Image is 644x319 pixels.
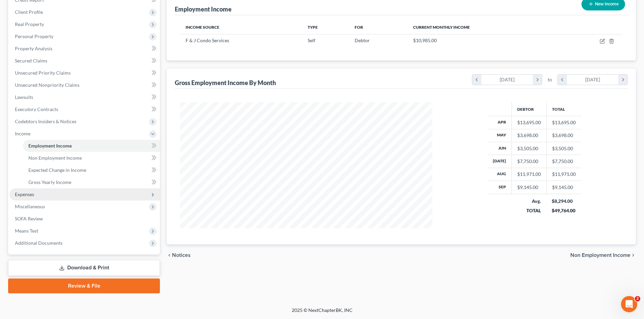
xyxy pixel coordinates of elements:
div: Gross Employment Income By Month [175,79,276,87]
a: Unsecured Priority Claims [9,67,160,79]
span: Non Employment Income [570,252,630,258]
span: Client Profile [15,9,43,15]
a: Gross Yearly Income [23,176,160,188]
td: $13,695.00 [546,116,581,129]
i: chevron_right [630,252,636,258]
div: Avg. [517,198,541,205]
div: $7,750.00 [517,158,541,165]
span: $10,985.00 [413,37,437,43]
span: SOFA Review [15,216,43,221]
i: chevron_left [472,75,481,85]
th: Total [546,102,581,116]
span: Executory Contracts [15,106,58,112]
span: Property Analysis [15,46,52,51]
span: Employment Income [28,143,72,149]
span: Additional Documents [15,240,63,246]
a: Review & File [8,278,160,293]
span: Income Source [186,25,219,30]
span: F & J Condo Services [186,37,229,43]
a: Property Analysis [9,43,160,55]
span: Lawsuits [15,94,33,100]
span: Type [308,25,318,30]
span: to [548,76,552,83]
th: Apr [487,116,512,129]
span: Non Employment Income [28,155,82,161]
span: Means Test [15,228,38,234]
span: Secured Claims [15,58,47,63]
i: chevron_right [618,75,627,85]
a: Lawsuits [9,91,160,103]
div: $9,145.00 [517,184,541,191]
div: $49,764.00 [552,207,576,214]
a: SOFA Review [9,213,160,225]
span: Notices [172,252,191,258]
a: Executory Contracts [9,103,160,115]
a: Employment Income [23,140,160,152]
span: Unsecured Nonpriority Claims [15,82,79,88]
iframe: Intercom live chat [621,296,637,312]
th: May [487,129,512,142]
td: $9,145.00 [546,181,581,194]
div: TOTAL [517,207,541,214]
i: chevron_left [558,75,567,85]
span: Real Property [15,21,44,27]
span: 2 [635,296,640,301]
a: Unsecured Nonpriority Claims [9,79,160,91]
td: $3,505.00 [546,142,581,155]
span: Gross Yearly Income [28,179,71,185]
a: Expected Change in Income [23,164,160,176]
span: Current Monthly Income [413,25,470,30]
th: [DATE] [487,155,512,168]
i: chevron_left [167,252,172,258]
span: Personal Property [15,33,53,39]
span: Income [15,131,30,136]
a: Non Employment Income [23,152,160,164]
td: $11,971.00 [546,168,581,181]
a: Download & Print [8,260,160,276]
div: $3,505.00 [517,145,541,152]
td: $7,750.00 [546,155,581,168]
span: Expenses [15,191,34,197]
th: Aug [487,168,512,181]
div: $3,698.00 [517,132,541,139]
th: Sep [487,181,512,194]
span: Self [308,37,315,43]
span: For [355,25,363,30]
button: chevron_left Notices [167,252,191,258]
button: Non Employment Income chevron_right [570,252,636,258]
span: Codebtors Insiders & Notices [15,118,76,124]
span: Debtor [355,37,370,43]
div: $8,294.00 [552,198,576,205]
td: $3,698.00 [546,129,581,142]
div: Employment Income [175,5,232,13]
div: 2025 © NextChapterBK, INC [129,307,515,319]
a: Secured Claims [9,55,160,67]
i: chevron_right [533,75,542,85]
span: Unsecured Priority Claims [15,70,71,76]
div: [DATE] [567,75,619,85]
div: [DATE] [481,75,533,85]
th: Jun [487,142,512,155]
th: Debtor [511,102,546,116]
span: Expected Change in Income [28,167,86,173]
div: $13,695.00 [517,119,541,126]
div: $11,971.00 [517,171,541,178]
span: Miscellaneous [15,204,45,209]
